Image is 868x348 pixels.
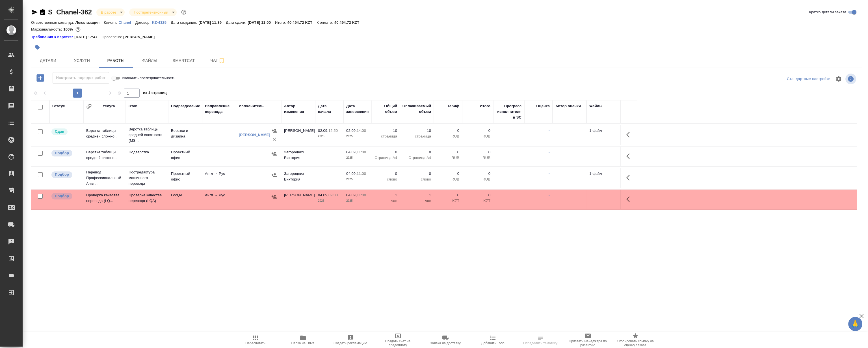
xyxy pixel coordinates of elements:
[168,125,202,145] td: Верстки и дизайна
[465,149,490,155] p: 0
[346,103,369,115] div: Дата завершения
[623,192,637,206] button: Здесь прячутся важные кнопки
[465,171,490,177] p: 0
[39,9,46,16] button: Скопировать ссылку
[226,20,248,25] p: Дата сдачи:
[83,147,126,166] td: Верстка таблицы средней сложно...
[75,20,104,25] p: Локализация
[239,133,270,137] a: [PERSON_NAME]
[623,128,637,141] button: Здесь прячутся важные кнопки
[375,198,397,204] p: час
[31,20,75,25] p: Ответственная команда:
[346,198,369,204] p: 2025
[83,125,126,145] td: Верстка таблицы средней сложно...
[55,172,69,177] p: Подбор
[465,177,490,182] p: RUB
[328,193,338,197] p: 09:00
[623,171,637,184] button: Здесь прячутся важные кнопки
[589,128,618,134] p: 1 файл
[403,171,431,177] p: 0
[375,192,397,198] p: 1
[152,20,171,25] p: KZ-4325
[346,155,369,161] p: 2025
[31,9,38,16] button: Скопировать ссылку для ЯМессенджера
[281,190,315,209] td: [PERSON_NAME]
[555,103,581,109] div: Автор оценки
[403,155,431,161] p: Страница А4
[180,8,187,16] button: Доп статусы указывают на важность/срочность заказа
[281,147,315,166] td: Загородних Виктория
[129,126,165,143] p: Верстка таблицы средней сложности (MS...
[403,177,431,182] p: слово
[318,128,328,133] p: 02.09,
[284,103,312,115] div: Автор изменения
[549,193,550,197] a: -
[136,57,163,64] span: Файлы
[239,103,264,109] div: Исполнитель
[48,8,92,16] a: S_Chanel-362
[205,103,233,115] div: Направление перевода
[850,318,860,330] span: 🙏
[403,192,431,198] p: 1
[318,193,328,197] p: 04.09,
[31,34,74,40] div: Нажми, чтобы открыть папку с инструкцией
[55,193,69,199] p: Подбор
[129,8,177,16] div: В работе
[465,155,490,161] p: RUB
[623,149,637,163] button: Здесь прячутся важные кнопки
[403,128,431,134] p: 10
[845,74,857,84] span: Посмотреть информацию
[74,34,102,40] p: [DATE] 17:47
[785,75,832,83] div: split button
[403,134,431,139] p: страница
[287,20,317,25] p: 40 494,72 KZT
[119,20,135,25] p: Chanel
[549,171,550,176] a: -
[437,149,459,155] p: 0
[403,149,431,155] p: 0
[204,57,231,64] span: Чат
[55,129,64,134] p: Сдан
[375,149,397,155] p: 0
[346,193,357,197] p: 04.09,
[51,149,81,157] div: Можно подбирать исполнителей
[104,20,118,25] p: Клиент:
[132,10,170,15] button: Постпретензионный
[465,198,490,204] p: KZT
[51,128,81,136] div: Менеджер проверил работу исполнителя, передает ее на следующий этап
[202,168,236,188] td: Англ → Рус
[375,177,397,182] p: слово
[375,134,397,139] p: страница
[346,150,357,154] p: 04.09,
[129,169,165,186] p: Постредактура машинного перевода
[437,177,459,182] p: RUB
[437,192,459,198] p: 0
[437,155,459,161] p: RUB
[589,103,602,109] div: Файлы
[270,171,278,179] button: Назначить
[202,190,236,209] td: Англ → Рус
[318,103,341,115] div: Дата начала
[119,20,135,25] a: Chanel
[55,150,69,156] p: Подбор
[99,10,118,15] button: В работе
[318,198,341,204] p: 2025
[83,190,126,209] td: Проверка качества перевода (LQ...
[357,193,366,197] p: 11:00
[375,103,397,115] div: Общий объем
[346,134,369,139] p: 2025
[83,167,126,189] td: Перевод Профессиональный Англ ...
[465,192,490,198] p: 0
[357,128,366,133] p: 14:00
[31,41,44,53] button: Добавить тэг
[536,103,550,109] div: Оценка
[848,317,862,331] button: 🙏
[403,198,431,204] p: час
[270,135,279,143] button: Удалить
[832,72,845,86] span: Настроить таблицу
[334,20,364,25] p: 40 494,72 KZT
[51,171,81,179] div: Можно подбирать исполнителей
[198,20,226,25] p: [DATE] 11:39
[346,177,369,182] p: 2025
[437,134,459,139] p: RUB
